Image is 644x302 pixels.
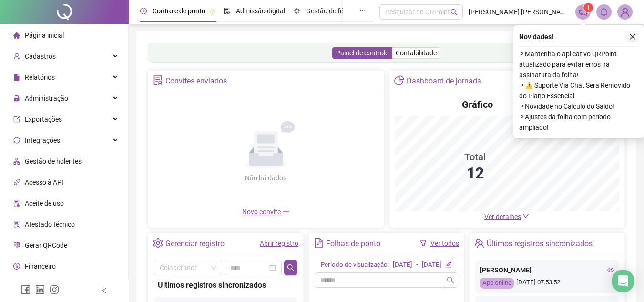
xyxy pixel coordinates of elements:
span: sun [294,8,300,14]
span: export [13,116,20,123]
span: Contabilidade [396,49,437,57]
a: Ver detalhes down [484,213,529,220]
span: solution [153,75,163,85]
div: [DATE] [393,260,412,270]
span: Cadastros [25,52,56,60]
span: Novo convite [242,208,290,216]
div: Não há dados [222,173,310,183]
span: audit [13,200,20,207]
span: team [474,238,484,248]
span: api [13,179,20,186]
span: 1 [587,4,590,11]
span: ⚬ ⚠️ Suporte Via Chat Será Removido do Plano Essencial [519,80,638,101]
div: [DATE] 07:53:52 [480,278,614,289]
span: Controle de ponto [153,7,205,15]
span: sync [13,137,20,144]
span: ⚬ Ajustes da folha com período ampliado! [519,112,638,133]
span: Painel de controle [336,49,388,57]
span: search [287,264,295,271]
div: Últimos registros sincronizados [487,236,593,252]
span: pie-chart [394,75,404,85]
span: filter [420,240,427,247]
span: down [522,213,529,219]
span: instagram [50,285,59,294]
span: user-add [13,53,20,60]
div: Gerenciar registro [165,236,225,252]
span: Admissão digital [236,7,285,15]
span: Atestado técnico [25,220,75,228]
span: Administração [25,94,68,102]
span: facebook [21,285,31,294]
span: [PERSON_NAME] [PERSON_NAME] - [PERSON_NAME] Cobstruções Ltda [469,7,570,17]
span: notification [579,8,587,16]
span: linkedin [35,285,45,294]
span: ⚬ Mantenha o aplicativo QRPoint atualizado para evitar erros na assinatura da folha! [519,49,638,80]
span: search [450,9,458,16]
div: Dashboard de jornada [407,73,481,89]
span: file [13,74,20,81]
span: Financeiro [25,262,56,270]
span: edit [445,261,451,267]
span: file-text [314,238,324,248]
span: plus [282,208,290,215]
span: Novidades ! [519,31,553,42]
span: clock-circle [140,8,147,14]
div: [PERSON_NAME] [480,265,614,275]
span: Acesso à API [25,178,63,186]
span: eye [607,267,614,273]
span: ⚬ Novidade no Cálculo do Saldo! [519,101,638,112]
span: Gestão de holerites [25,157,82,165]
span: qrcode [13,242,20,249]
span: Integrações [25,136,60,144]
div: - [416,260,418,270]
span: pushpin [209,9,215,14]
div: Folhas de ponto [326,236,380,252]
img: 90596 [618,5,632,19]
div: [DATE] [422,260,441,270]
span: Relatórios [25,73,55,81]
div: Convites enviados [165,73,227,89]
div: App online [480,278,514,289]
span: Gestão de férias [306,7,354,15]
span: setting [153,238,163,248]
span: Aceite de uso [25,199,64,207]
span: ellipsis [359,8,366,14]
span: apartment [13,158,20,165]
h4: Gráfico [462,98,493,111]
div: Últimos registros sincronizados [158,279,294,291]
a: Abrir registro [260,240,298,247]
span: Exportações [25,115,62,123]
span: dollar [13,263,20,270]
span: close [629,33,636,40]
span: Ver detalhes [484,213,521,220]
span: Página inicial [25,31,64,39]
span: bell [600,8,608,16]
sup: 1 [583,3,593,12]
span: left [101,287,108,294]
span: home [13,32,20,39]
a: Ver todos [430,240,459,247]
span: search [447,276,454,284]
span: file-done [224,8,230,14]
span: Gerar QRCode [25,241,67,249]
span: lock [13,95,20,102]
span: solution [13,221,20,228]
div: Período de visualização: [321,260,389,270]
div: Open Intercom Messenger [612,270,634,292]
